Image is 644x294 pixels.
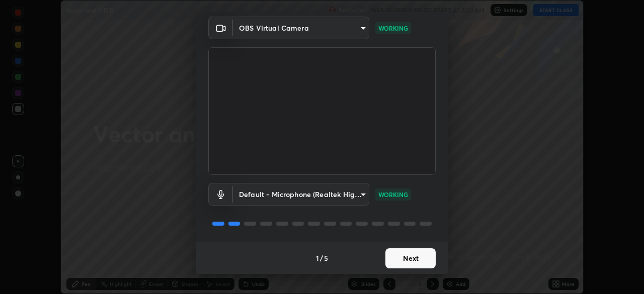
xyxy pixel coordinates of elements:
h4: / [320,253,323,263]
button: Next [385,248,436,268]
p: WORKING [378,190,408,199]
div: OBS Virtual Camera [233,183,369,206]
h4: 1 [316,253,319,263]
p: WORKING [378,24,408,33]
h4: 5 [324,253,328,263]
div: OBS Virtual Camera [233,17,369,39]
